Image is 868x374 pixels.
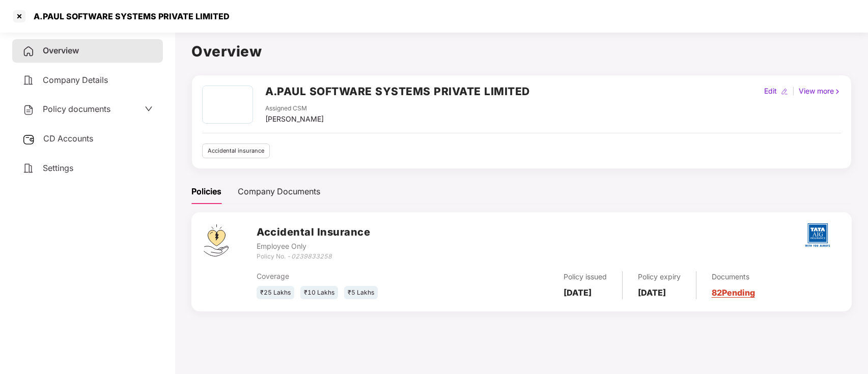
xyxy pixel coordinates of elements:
[22,74,35,87] img: svg+xml;base64,PHN2ZyB4bWxucz0iaHR0cDovL3d3dy53My5vcmcvMjAwMC9zdmciIHdpZHRoPSIyNCIgaGVpZ2h0PSIyNC...
[43,133,93,143] span: CD Accounts
[145,105,153,113] span: down
[257,224,370,240] h3: Accidental Insurance
[712,287,755,298] a: 82 Pending
[22,162,35,175] img: svg+xml;base64,PHN2ZyB4bWxucz0iaHR0cDovL3d3dy53My5vcmcvMjAwMC9zdmciIHdpZHRoPSIyNCIgaGVpZ2h0PSIyNC...
[712,271,755,282] div: Documents
[191,40,852,63] h1: Overview
[291,252,332,260] i: 0239833258
[27,11,230,21] div: A.PAUL SOFTWARE SYSTEMS PRIVATE LIMITED
[638,271,681,282] div: Policy expiry
[22,45,35,57] img: svg+xml;base64,PHN2ZyB4bWxucz0iaHR0cDovL3d3dy53My5vcmcvMjAwMC9zdmciIHdpZHRoPSIyNCIgaGVpZ2h0PSIyNC...
[265,104,324,113] div: Assigned CSM
[300,286,338,300] div: ₹10 Lakhs
[762,85,779,97] div: Edit
[43,45,79,55] span: Overview
[344,286,378,300] div: ₹5 Lakhs
[265,113,324,125] div: [PERSON_NAME]
[564,287,592,298] b: [DATE]
[257,252,370,262] div: Policy No. -
[257,286,294,300] div: ₹25 Lakhs
[43,163,73,173] span: Settings
[797,85,843,97] div: View more
[800,217,835,253] img: tatag.png
[781,88,788,95] img: editIcon
[43,104,110,114] span: Policy documents
[204,224,229,256] img: svg+xml;base64,PHN2ZyB4bWxucz0iaHR0cDovL3d3dy53My5vcmcvMjAwMC9zdmciIHdpZHRoPSI0OS4zMjEiIGhlaWdodD...
[22,104,35,116] img: svg+xml;base64,PHN2ZyB4bWxucz0iaHR0cDovL3d3dy53My5vcmcvMjAwMC9zdmciIHdpZHRoPSIyNCIgaGVpZ2h0PSIyNC...
[43,75,108,85] span: Company Details
[564,271,607,282] div: Policy issued
[238,185,320,198] div: Company Documents
[257,241,370,252] div: Employee Only
[257,271,451,282] div: Coverage
[265,83,530,100] h2: A.PAUL SOFTWARE SYSTEMS PRIVATE LIMITED
[638,287,666,298] b: [DATE]
[191,185,221,198] div: Policies
[790,85,797,97] div: |
[202,143,270,158] div: Accidental insurance
[834,88,841,95] img: rightIcon
[22,133,35,146] img: svg+xml;base64,PHN2ZyB3aWR0aD0iMjUiIGhlaWdodD0iMjQiIHZpZXdCb3g9IjAgMCAyNSAyNCIgZmlsbD0ibm9uZSIgeG...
